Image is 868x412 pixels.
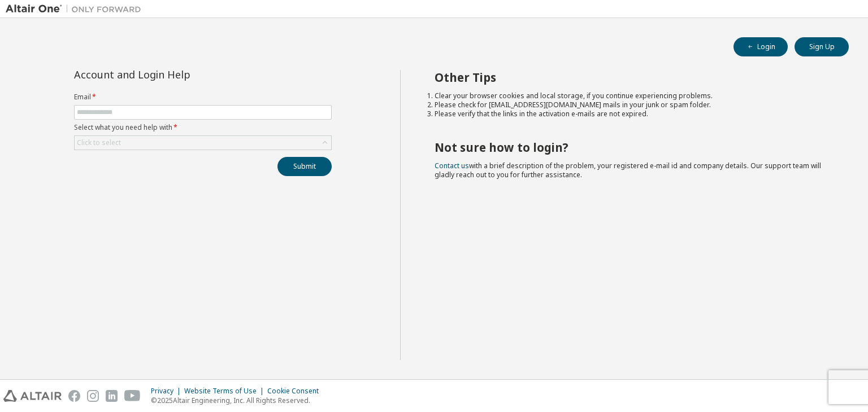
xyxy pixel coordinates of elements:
label: Email [74,93,332,102]
li: Please check for [EMAIL_ADDRESS][DOMAIN_NAME] mails in your junk or spam folder. [435,100,829,109]
h2: Other Tips [435,70,829,85]
img: facebook.svg [68,390,80,402]
div: Click to select [77,138,121,147]
button: Sign Up [795,37,849,56]
button: Submit [277,157,332,176]
li: Please verify that the links in the activation e-mails are not expired. [435,109,829,119]
a: Contact us [435,161,469,170]
img: youtube.svg [124,390,141,402]
img: Altair One [6,3,147,15]
div: Privacy [151,387,184,396]
div: Account and Login Help [74,70,280,79]
span: with a brief description of the problem, your registered e-mail id and company details. Our suppo... [435,161,821,179]
h2: Not sure how to login? [435,140,829,155]
button: Login [734,37,788,56]
p: © 2025 Altair Engineering, Inc. All Rights Reserved. [151,396,325,405]
div: Click to select [75,136,331,150]
div: Cookie Consent [267,387,325,396]
li: Clear your browser cookies and local storage, if you continue experiencing problems. [435,91,829,100]
img: linkedin.svg [106,390,118,402]
img: instagram.svg [87,390,99,402]
div: Website Terms of Use [184,387,267,396]
img: altair_logo.svg [3,390,62,402]
label: Select what you need help with [74,123,332,132]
